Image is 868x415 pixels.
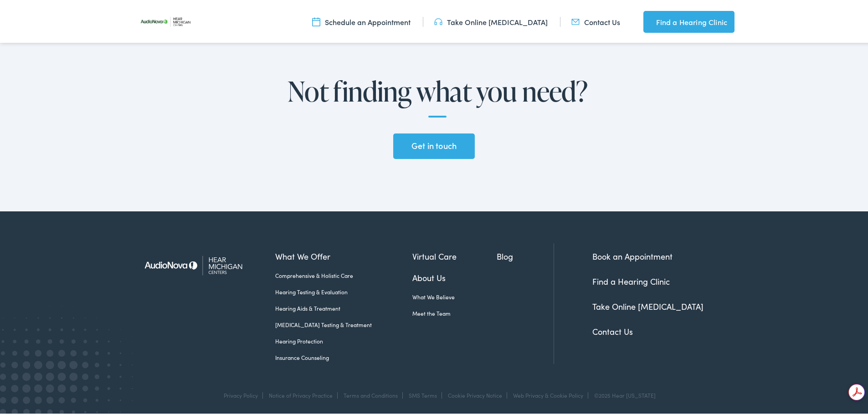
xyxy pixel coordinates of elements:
[497,248,554,261] a: Blog
[344,389,398,397] a: Terms and Conditions
[590,390,656,397] div: ©2025 Hear [US_STATE]
[592,299,704,310] a: Take Online [MEDICAL_DATA]
[643,9,734,31] a: Find a Hearing Clinic
[412,307,497,316] a: Meet the Team
[393,132,474,157] a: Get in touch
[224,389,258,397] a: Privacy Policy
[571,15,620,25] a: Contact Us
[409,389,437,397] a: SMS Terms
[275,270,412,278] a: Comprehensive & Holistic Care
[571,15,580,25] img: utility icon
[269,389,333,397] a: Notice of Privacy Practice
[275,248,412,261] a: What We Offer
[592,274,670,285] a: Find a Hearing Clinic
[643,15,652,26] img: utility icon
[513,389,583,397] a: Web Privacy & Cookie Policy
[275,352,412,360] a: Insurance Counseling
[273,74,601,116] h2: Not finding what you need?
[592,324,633,335] a: Contact Us
[412,291,497,299] a: What We Believe
[275,335,412,343] a: Hearing Protection
[137,241,262,286] img: Hear Michigan
[448,389,502,397] a: Cookie Privacy Notice
[434,15,548,25] a: Take Online [MEDICAL_DATA]
[434,15,442,25] img: utility icon
[412,248,497,261] a: Virtual Care
[312,15,411,25] a: Schedule an Appointment
[412,270,497,282] a: About Us
[275,286,412,294] a: Hearing Testing & Evaluation
[312,15,320,25] img: utility icon
[592,249,673,260] a: Book an Appointment
[275,302,412,311] a: Hearing Aids & Treatment
[275,319,412,327] a: [MEDICAL_DATA] Testing & Treatment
